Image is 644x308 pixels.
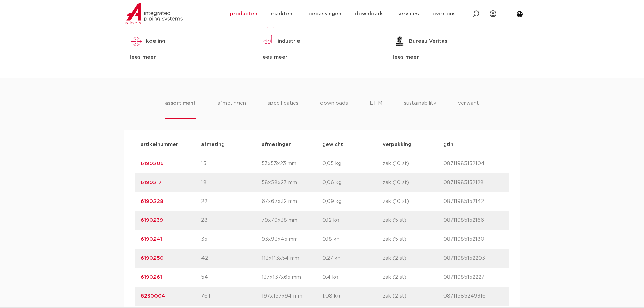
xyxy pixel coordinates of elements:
[443,197,504,206] p: 08711985152142
[217,99,246,119] li: afmetingen
[443,179,504,187] p: 08711985152128
[383,273,443,281] p: zak (2 st)
[130,34,143,48] img: koeling
[322,235,383,243] p: 0,18 kg
[322,179,383,187] p: 0,06 kg
[383,141,443,149] p: verpakking
[262,197,322,206] p: 67x67x32 mm
[404,99,436,119] li: sustainability
[443,160,504,168] p: 08711985152104
[262,160,322,168] p: 53x53x23 mm
[262,254,322,262] p: 113x113x54 mm
[409,37,447,45] p: Bureau Veritas
[322,292,383,300] p: 1,08 kg
[278,37,300,45] p: industrie
[262,273,322,281] p: 137x137x65 mm
[201,292,262,300] p: 76,1
[201,235,262,243] p: 35
[369,99,382,119] li: ETIM
[393,34,406,48] img: Bureau Veritas
[443,216,504,224] p: 08711985152166
[383,292,443,300] p: zak (2 st)
[458,99,479,119] li: verwant
[141,141,201,149] p: artikelnummer
[141,237,162,242] a: 6190241
[443,273,504,281] p: 08711985152227
[201,197,262,206] p: 22
[383,197,443,206] p: zak (10 st)
[201,179,262,187] p: 18
[262,292,322,300] p: 197x197x94 mm
[443,254,504,262] p: 08711985152203
[141,293,165,299] a: 6230004
[146,37,165,45] p: koeling
[165,99,196,119] li: assortiment
[141,199,163,204] a: 6190228
[383,235,443,243] p: zak (5 st)
[261,53,383,62] div: lees meer
[201,273,262,281] p: 54
[262,235,322,243] p: 93x93x45 mm
[262,216,322,224] p: 79x79x38 mm
[141,180,162,185] a: 6190217
[201,160,262,168] p: 15
[201,254,262,262] p: 42
[141,161,164,166] a: 6190206
[262,179,322,187] p: 58x58x27 mm
[201,216,262,224] p: 28
[322,254,383,262] p: 0,27 kg
[322,216,383,224] p: 0,12 kg
[322,160,383,168] p: 0,05 kg
[268,99,299,119] li: specificaties
[201,141,262,149] p: afmeting
[383,179,443,187] p: zak (10 st)
[443,235,504,243] p: 08711985152180
[322,141,383,149] p: gewicht
[322,197,383,206] p: 0,09 kg
[443,292,504,300] p: 08711985249316
[141,275,162,280] a: 6190261
[383,254,443,262] p: zak (2 st)
[130,53,251,62] div: lees meer
[320,99,348,119] li: downloads
[141,218,163,223] a: 6190239
[443,141,504,149] p: gtin
[322,273,383,281] p: 0,4 kg
[383,216,443,224] p: zak (5 st)
[141,256,164,261] a: 6190250
[383,160,443,168] p: zak (10 st)
[261,34,275,48] img: industrie
[393,53,514,62] div: lees meer
[262,141,322,149] p: afmetingen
